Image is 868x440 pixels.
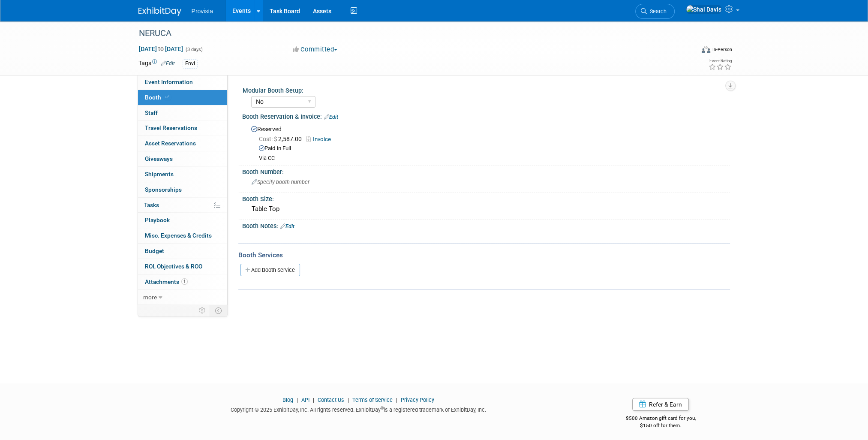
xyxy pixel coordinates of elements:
div: In-Person [712,46,732,53]
a: Misc. Expenses & Credits [138,228,227,243]
div: Booth Services [238,250,730,260]
a: Edit [161,60,175,66]
a: Privacy Policy [401,397,434,403]
div: Envi [183,59,198,68]
a: Contact Us [318,397,344,403]
div: Booth Number: [242,166,730,176]
div: Event Format [644,45,732,57]
span: Staff [145,109,158,116]
span: Budget [145,247,164,254]
span: Booth [145,94,171,101]
span: Asset Reservations [145,140,196,147]
span: Sponsorships [145,186,182,193]
span: Misc. Expenses & Credits [145,232,212,239]
span: to [157,45,165,52]
span: Event Information [145,78,193,85]
span: | [294,397,300,403]
span: | [345,397,351,403]
td: Tags [138,59,175,69]
td: Toggle Event Tabs [210,305,227,316]
a: Staff [138,105,227,121]
div: Event Rating [708,59,731,63]
td: Personalize Event Tab Strip [195,305,210,316]
div: NERUCA [136,26,682,41]
div: $150 off for them. [592,422,730,429]
span: Tasks [144,202,159,208]
sup: ® [381,406,384,410]
span: Shipments [145,171,174,178]
a: Event Information [138,75,227,90]
span: Specify booth number [252,179,309,185]
span: 1 [181,278,188,285]
a: Travel Reservations [138,121,227,136]
div: Copyright © 2025 ExhibitDay, Inc. All rights reserved. ExhibitDay is a registered trademark of Ex... [138,404,579,414]
a: Sponsorships [138,182,227,197]
span: Search [647,8,667,15]
span: [DATE] [DATE] [138,45,183,53]
span: | [311,397,316,403]
div: Booth Size: [242,193,730,203]
div: Booth Reservation & Invoice: [242,110,730,121]
a: Booth [138,90,227,105]
a: Edit [324,114,338,120]
a: Edit [280,223,294,229]
span: Cost: $ [259,136,278,142]
div: Paid in Full [259,145,724,153]
span: ROI, Objectives & ROO [145,263,202,270]
a: Terms of Service [352,397,393,403]
a: ROI, Objectives & ROO [138,259,227,274]
a: Giveaways [138,151,227,166]
a: more [138,290,227,305]
span: Provista [192,8,213,15]
a: Budget [138,244,227,259]
div: Via CC [259,155,724,162]
a: Tasks [138,198,227,213]
a: Shipments [138,167,227,182]
span: (3 days) [185,47,203,52]
div: $500 Amazon gift card for you, [592,409,730,429]
button: Committed [290,45,341,54]
a: Refer & Earn [632,398,689,411]
span: 2,587.00 [259,136,305,142]
span: Playbook [145,217,170,223]
a: Attachments1 [138,274,227,289]
a: Search [635,4,675,19]
a: Invoice [306,136,335,142]
div: Table Top [249,202,724,216]
a: Playbook [138,213,227,228]
span: more [143,294,157,301]
a: Blog [282,397,293,403]
img: Shai Davis [686,5,722,14]
i: Booth reservation complete [165,95,169,99]
span: Attachments [145,278,188,285]
div: Reserved [249,123,724,162]
a: Add Booth Service [240,264,300,276]
a: API [301,397,309,403]
span: Giveaways [145,155,173,162]
span: | [394,397,399,403]
img: ExhibitDay [138,7,181,16]
span: Travel Reservations [145,124,197,131]
a: Asset Reservations [138,136,227,151]
img: Format-Inperson.png [702,46,710,53]
div: Modular Booth Setup: [243,84,726,95]
div: Booth Notes: [242,220,730,231]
